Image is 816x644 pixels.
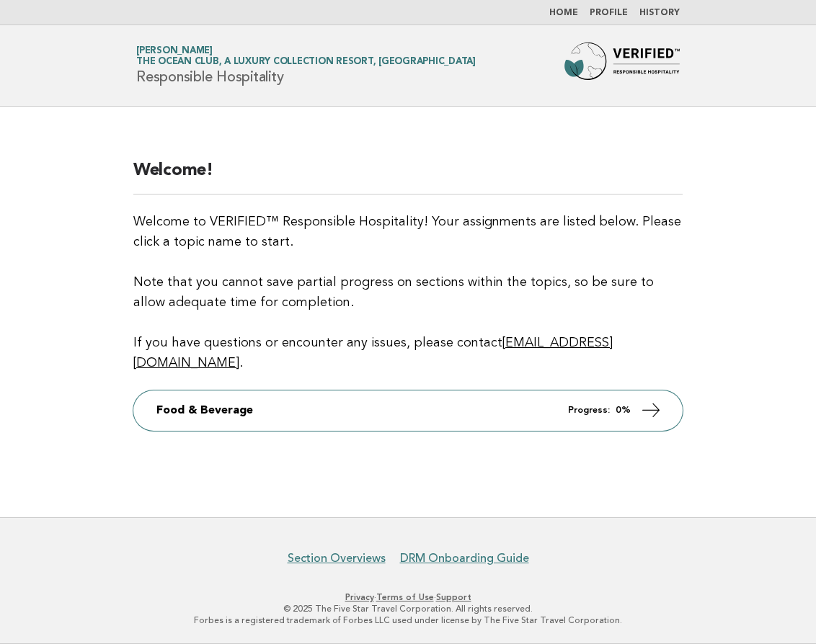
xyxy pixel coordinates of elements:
[136,46,476,66] a: [PERSON_NAME]The Ocean Club, a Luxury Collection Resort, [GEOGRAPHIC_DATA]
[549,9,578,17] a: Home
[133,159,683,194] h2: Welcome!
[376,592,434,602] a: Terms of Use
[345,592,374,602] a: Privacy
[133,390,683,431] a: Food & Beverage Progress: 0%
[436,592,471,602] a: Support
[20,614,796,626] p: Forbes is a registered trademark of Forbes LLC used under license by The Five Star Travel Corpora...
[136,58,476,67] span: The Ocean Club, a Luxury Collection Resort, [GEOGRAPHIC_DATA]
[400,551,529,565] a: DRM Onboarding Guide
[133,212,683,373] p: Welcome to VERIFIED™ Responsible Hospitality! Your assignments are listed below. Please click a t...
[133,336,613,370] a: [EMAIL_ADDRESS][DOMAIN_NAME]
[20,603,796,614] p: © 2025 The Five Star Travel Corporation. All rights reserved.
[568,406,610,415] em: Progress:
[136,47,476,84] h1: Responsible Hospitality
[20,591,796,603] p: · ·
[288,551,386,565] a: Section Overviews
[590,9,628,17] a: Profile
[616,406,631,415] strong: 0%
[639,9,680,17] a: History
[564,43,680,89] img: Forbes Travel Guide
